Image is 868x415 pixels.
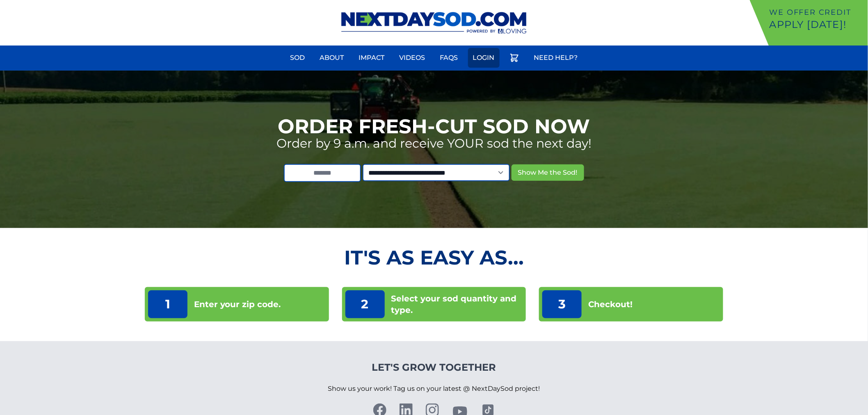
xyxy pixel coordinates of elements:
p: Apply [DATE]! [770,18,865,31]
p: 1 [148,290,187,318]
p: Show us your work! Tag us on your latest @ NextDaySod project! [328,374,540,404]
a: Need Help? [529,48,583,68]
p: We offer Credit [770,7,865,18]
a: Login [468,48,500,68]
a: Impact [354,48,390,68]
h2: It's as Easy As... [145,248,724,267]
a: Videos [395,48,430,68]
a: Sod [286,48,310,68]
p: Enter your zip code. [194,299,281,310]
p: Checkout! [588,299,633,310]
p: 2 [345,290,385,318]
p: Order by 9 a.m. and receive YOUR sod the next day! [276,136,592,151]
p: 3 [542,290,582,318]
button: Show Me the Sod! [512,164,584,181]
h4: Let's Grow Together [328,361,540,374]
a: FAQs [435,48,463,68]
a: About [315,48,349,68]
p: Select your sod quantity and type. [391,293,523,316]
h1: Order Fresh-Cut Sod Now [278,116,590,136]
